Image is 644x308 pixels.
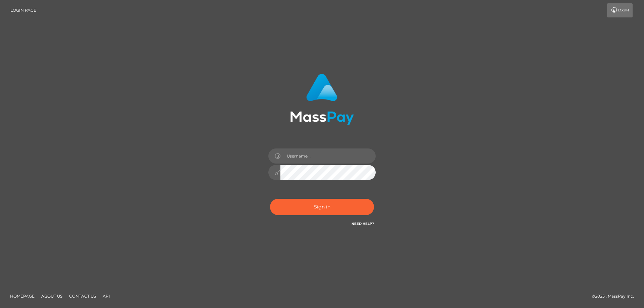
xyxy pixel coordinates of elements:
a: API [100,291,113,301]
input: Username... [280,148,376,164]
div: © 2025 , MassPay Inc. [592,293,639,300]
a: Homepage [7,291,37,301]
a: Login [607,3,633,17]
img: MassPay Login [290,74,354,125]
button: Sign in [270,199,374,215]
a: About Us [39,291,65,301]
a: Contact Us [66,291,99,301]
a: Login Page [10,3,36,17]
a: Need Help? [352,222,374,226]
